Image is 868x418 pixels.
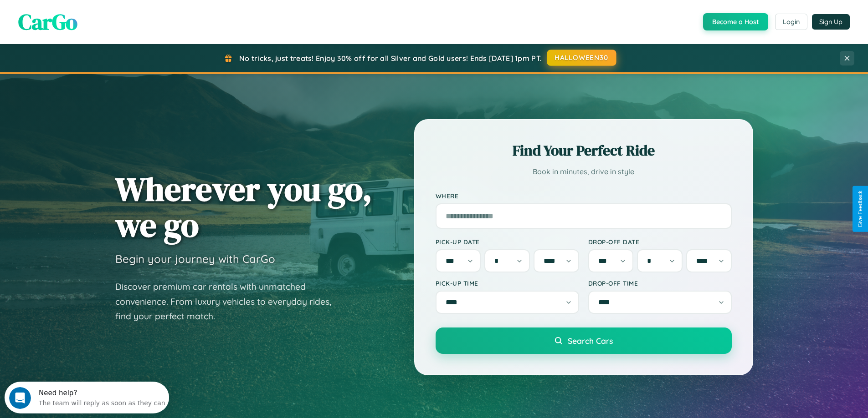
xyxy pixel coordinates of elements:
[588,279,732,287] label: Drop-off Time
[115,279,343,324] p: Discover premium car rentals with unmatched convenience. From luxury vehicles to everyday rides, ...
[703,13,768,30] button: Become a Host
[436,192,732,200] label: Where
[4,4,169,29] div: Open Intercom Messenger
[436,141,732,161] h2: Find Your Perfect Ride
[115,252,275,266] h3: Begin your journey with CarGo
[812,14,850,30] button: Sign Up
[34,8,161,15] div: Need help?
[436,238,579,246] label: Pick-up Date
[436,327,732,354] button: Search Cars
[18,7,77,37] span: CarGo
[5,382,169,413] iframe: Intercom live chat discovery launcher
[547,50,616,66] button: HALLOWEEN30
[436,165,732,178] p: Book in minutes, drive in style
[568,336,613,346] span: Search Cars
[436,279,579,287] label: Pick-up Time
[239,54,542,63] span: No tricks, just treats! Enjoy 30% off for all Silver and Gold users! Ends [DATE] 1pm PT.
[9,387,31,409] iframe: Intercom live chat
[775,14,807,30] button: Login
[857,191,863,227] div: Give Feedback
[34,15,161,25] div: The team will reply as soon as they can
[588,238,732,246] label: Drop-off Date
[115,171,372,243] h1: Wherever you go, we go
